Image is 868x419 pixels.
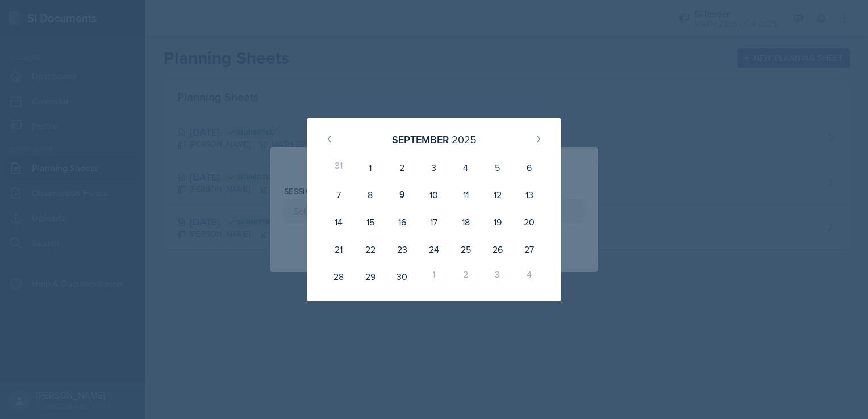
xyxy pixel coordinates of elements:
div: 1 [418,263,450,290]
div: 10 [418,181,450,208]
div: 20 [514,208,545,236]
div: 15 [354,208,386,236]
div: 16 [386,208,418,236]
div: 19 [482,208,514,236]
div: 28 [323,263,354,290]
div: September [392,132,449,147]
div: 17 [418,208,450,236]
div: 8 [354,181,386,208]
div: 27 [514,236,545,263]
div: 18 [450,208,482,236]
div: 2025 [452,132,477,147]
div: 7 [323,181,354,208]
div: 24 [418,236,450,263]
div: 4 [450,154,482,181]
div: 29 [354,263,386,290]
div: 3 [482,263,514,290]
div: 5 [482,154,514,181]
div: 21 [323,236,354,263]
div: 25 [450,236,482,263]
div: 3 [418,154,450,181]
div: 31 [323,154,354,181]
div: 22 [354,236,386,263]
div: 13 [514,181,545,208]
div: 9 [386,181,418,208]
div: 14 [323,208,354,236]
div: 11 [450,181,482,208]
div: 1 [354,154,386,181]
div: 2 [386,154,418,181]
div: 6 [514,154,545,181]
div: 30 [386,263,418,290]
div: 26 [482,236,514,263]
div: 4 [514,263,545,290]
div: 12 [482,181,514,208]
div: 23 [386,236,418,263]
div: 2 [450,263,482,290]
